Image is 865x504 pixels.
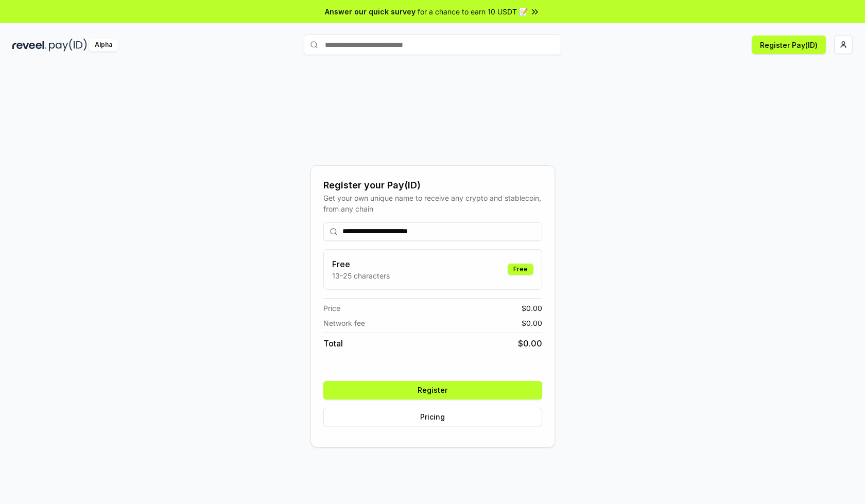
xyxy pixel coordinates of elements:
span: $ 0.00 [522,303,542,314]
span: Answer our quick survey [325,6,416,17]
span: $ 0.00 [522,318,542,328]
span: $ 0.00 [518,337,542,350]
h3: Free [332,258,390,270]
img: pay_id [49,39,87,51]
div: Free [508,264,533,275]
button: Register Pay(ID) [752,36,826,54]
button: Pricing [323,408,542,426]
p: 13-25 characters [332,270,390,281]
span: Total [323,337,343,350]
div: Get your own unique name to receive any crypto and stablecoin, from any chain [323,193,542,214]
div: Alpha [89,39,118,51]
span: Price [323,303,340,314]
span: Network fee [323,318,365,328]
img: reveel_dark [12,39,47,51]
button: Register [323,381,542,399]
div: Register your Pay(ID) [323,178,542,193]
span: for a chance to earn 10 USDT 📝 [418,6,528,17]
